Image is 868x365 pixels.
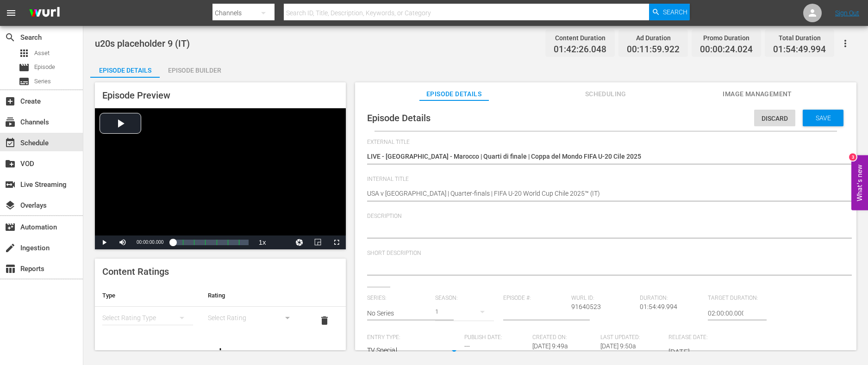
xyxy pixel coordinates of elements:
[5,179,16,190] span: Live Streaming
[367,139,840,146] span: External Title
[137,240,163,245] span: 00:00:00.000
[464,334,528,341] span: Publish Date:
[22,2,67,24] img: ans4CAIJ8jUAAAAAAAAAAAAAAAAAAAAAAAAgQb4GAAAAAAAAAAAAAAAAAAAAAAAAJMjXAAAAAAAAAAAAAAAAAAAAAAAAgAT5G...
[754,110,795,126] button: Discard
[367,189,840,200] textarea: u20s placeholder 9 (IT)
[290,235,309,249] button: Jump To Time
[5,32,16,43] span: Search
[95,285,200,307] th: Type
[532,334,596,341] span: Created On:
[253,235,272,249] button: Playback Rate
[160,59,229,78] button: Episode Builder
[367,295,431,302] span: Series:
[5,242,16,254] span: Ingestion
[5,137,16,148] span: Schedule
[90,59,160,78] button: Episode Details
[367,152,840,163] textarea: U20s placeholder 9
[34,62,55,72] span: Episode
[663,4,687,20] span: Search
[849,153,856,161] div: 3
[532,342,568,350] span: [DATE] 9:49a
[5,117,16,128] span: Channels
[327,235,346,249] button: Fullscreen
[5,96,16,107] span: Create
[319,315,330,326] span: delete
[773,31,826,44] div: Total Duration
[851,155,868,210] button: Open Feedback Widget
[5,200,16,211] span: Overlays
[419,88,489,100] span: Episode Details
[113,235,132,249] button: Mute
[160,59,229,81] div: Episode Builder
[313,309,336,332] button: delete
[723,88,792,100] span: Image Management
[6,7,17,19] span: menu
[640,303,677,310] span: 01:54:49.994
[19,62,30,73] span: Episode
[835,9,859,17] a: Sign Out
[627,44,680,55] span: 00:11:59.922
[600,342,636,350] span: [DATE] 9:50a
[90,59,160,81] div: Episode Details
[95,38,190,49] span: u20s placeholder 9 (IT)
[808,114,838,122] span: Save
[5,222,16,233] span: Automation
[600,334,664,341] span: Last Updated:
[464,342,470,350] span: ---
[367,345,460,359] div: TV Special
[700,44,753,55] span: 00:00:24.024
[95,108,346,249] div: Video Player
[367,112,431,124] span: Episode Details
[367,334,460,341] span: Entry Type:
[435,295,499,302] span: Season:
[668,334,787,341] span: Release Date:
[708,295,771,302] span: Target Duration:
[571,303,601,310] span: 91640523
[649,4,690,20] button: Search
[102,90,170,101] span: Episode Preview
[754,115,795,122] span: Discard
[5,158,16,169] span: VOD
[309,235,327,249] button: Picture-in-Picture
[367,213,840,220] span: Description
[34,49,50,58] span: Asset
[200,285,306,307] th: Rating
[19,76,30,87] span: Series
[95,285,346,335] table: simple table
[700,31,753,44] div: Promo Duration
[773,44,826,55] span: 01:54:49.994
[803,110,843,126] button: Save
[640,295,703,302] span: Duration:
[367,250,840,257] span: Short Description
[435,299,494,325] div: 1
[554,31,606,44] div: Content Duration
[367,176,840,183] span: Internal Title
[571,88,640,100] span: Scheduling
[627,31,680,44] div: Ad Duration
[34,77,51,86] span: Series
[554,44,606,55] span: 01:42:26.048
[19,48,30,59] span: Asset
[571,295,635,302] span: Wurl ID:
[503,295,567,302] span: Episode #:
[102,266,169,277] span: Content Ratings
[95,235,113,249] button: Play
[173,240,248,245] div: Progress Bar
[5,263,16,274] span: Reports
